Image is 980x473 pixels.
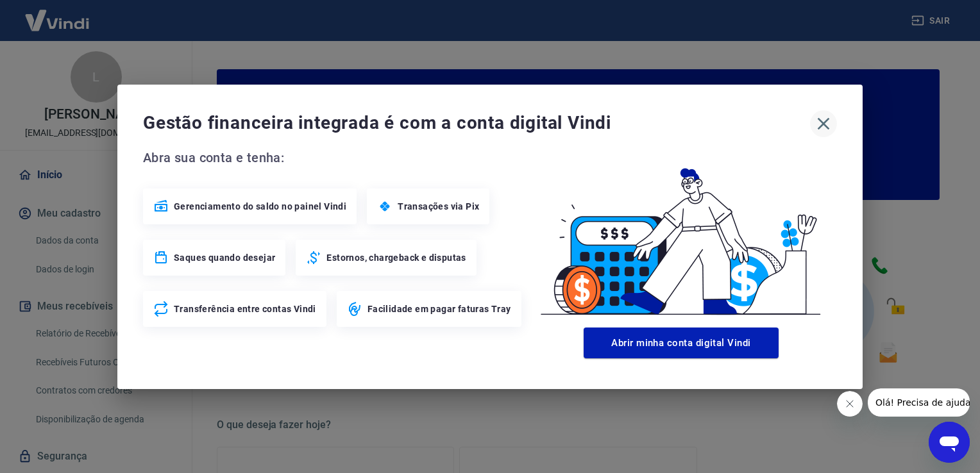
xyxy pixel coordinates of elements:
img: Good Billing [525,147,837,322]
span: Saques quando desejar [174,251,275,264]
span: Transações via Pix [398,200,479,213]
button: Abrir minha conta digital Vindi [584,328,779,358]
span: Estornos, chargeback e disputas [326,251,466,264]
span: Gestão financeira integrada é com a conta digital Vindi [143,110,810,136]
span: Gerenciamento do saldo no painel Vindi [174,200,346,213]
iframe: Mensagem da empresa [868,388,970,417]
span: Abra sua conta e tenha: [143,147,525,168]
iframe: Fechar mensagem [837,391,863,417]
span: Transferência entre contas Vindi [174,303,316,315]
span: Facilidade em pagar faturas Tray [367,303,511,315]
iframe: Botão para abrir a janela de mensagens [929,422,970,463]
span: Olá! Precisa de ajuda? [8,9,108,19]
